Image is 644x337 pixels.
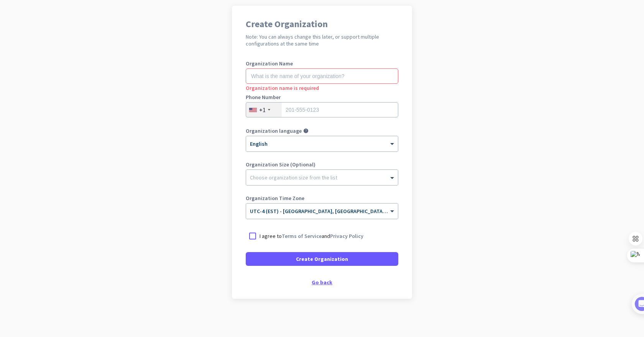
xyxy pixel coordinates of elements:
p: I agree to and [260,232,363,240]
a: Privacy Policy [330,233,363,239]
label: Organization Time Zone [246,195,398,201]
i: help [303,128,309,133]
div: +1 [259,106,266,114]
label: Organization Name [246,61,398,66]
div: Go back [246,280,398,285]
span: Create Organization [296,255,348,263]
h1: Create Organization [246,20,398,29]
span: Organization name is required [246,85,319,91]
label: Phone Number [246,94,398,100]
button: Create Organization [246,252,398,266]
h2: Note: You can always change this later, or support multiple configurations at the same time [246,33,398,47]
a: Terms of Service [282,233,322,239]
label: Organization Size (Optional) [246,162,398,167]
label: Organization language [246,128,302,133]
input: What is the name of your organization? [246,68,398,84]
input: 201-555-0123 [246,102,398,117]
